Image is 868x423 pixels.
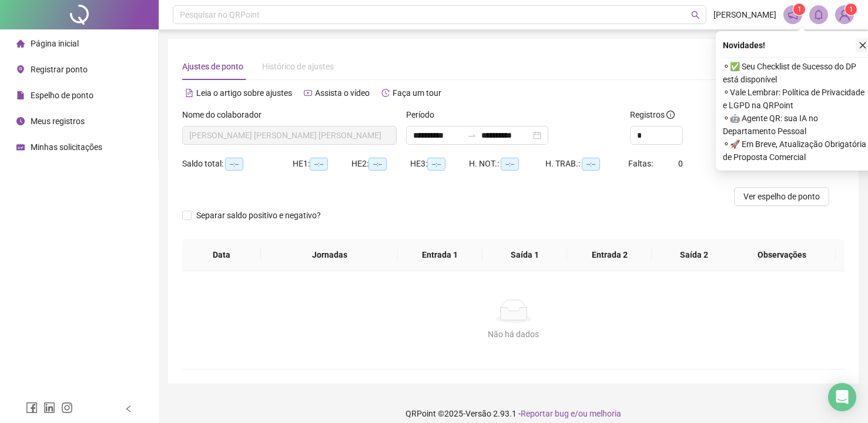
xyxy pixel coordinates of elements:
span: bell [813,9,824,20]
span: close [859,41,867,49]
div: HE 1: [293,157,351,171]
div: Open Intercom Messenger [828,383,856,411]
span: environment [16,65,25,74]
label: Nome do colaborador [182,108,269,121]
span: left [125,405,133,413]
th: Data [182,239,261,271]
th: Entrada 1 [398,239,482,271]
span: [PERSON_NAME] [713,8,776,21]
sup: 1 [793,4,805,15]
span: clock-circle [16,117,25,125]
div: Saldo total: [182,157,293,171]
span: --:-- [501,158,519,171]
span: Leia o artigo sobre ajustes [196,88,292,98]
sup: Atualize o seu contato no menu Meus Dados [845,4,857,15]
span: info-circle [666,111,675,119]
div: H. NOT.: [469,157,545,171]
span: search [691,11,700,19]
span: 1 [849,5,853,14]
span: Registrar ponto [31,65,88,74]
th: Jornadas [261,239,397,271]
th: Observações [728,239,836,271]
span: to [467,131,477,140]
span: 1 [797,5,802,14]
button: Ver espelho de ponto [734,187,829,206]
span: --:-- [427,158,445,171]
span: Assista o vídeo [315,88,370,98]
span: linkedin [43,402,55,414]
span: Faltas: [628,159,655,168]
span: instagram [61,402,73,414]
span: Minhas solicitações [31,142,102,152]
span: Meus registros [31,116,85,126]
div: H. TRAB.: [545,157,628,171]
label: Período [406,108,442,121]
span: --:-- [368,158,387,171]
span: Separar saldo positivo e negativo? [192,209,326,222]
div: HE 2: [351,157,410,171]
span: Ver espelho de ponto [743,190,820,203]
span: file [16,91,25,99]
span: Versão [465,409,491,418]
span: schedule [16,143,25,151]
span: Registros [630,108,675,121]
span: notification [787,9,798,20]
span: file-text [185,89,193,97]
span: Faça um tour [393,88,441,98]
span: Observações [738,248,826,261]
span: --:-- [225,158,243,171]
span: youtube [304,89,312,97]
span: --:-- [310,158,328,171]
th: Saída 1 [482,239,567,271]
th: Entrada 2 [567,239,652,271]
div: Não há dados [196,328,830,341]
span: Novidades ! [723,39,765,52]
span: ANA RITA MOREIRA RODRIGUES DA SILVA [189,126,390,144]
span: Página inicial [31,39,79,48]
span: facebook [26,402,38,414]
th: Saída 2 [652,239,736,271]
span: Ajustes de ponto [182,62,243,71]
span: swap-right [467,131,477,140]
span: home [16,39,25,48]
span: history [381,89,390,97]
div: HE 3: [410,157,469,171]
span: Espelho de ponto [31,91,93,100]
span: 0 [678,159,683,168]
span: --:-- [582,158,600,171]
span: Histórico de ajustes [262,62,334,71]
span: Reportar bug e/ou melhoria [521,409,621,418]
img: 65832 [836,6,853,24]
